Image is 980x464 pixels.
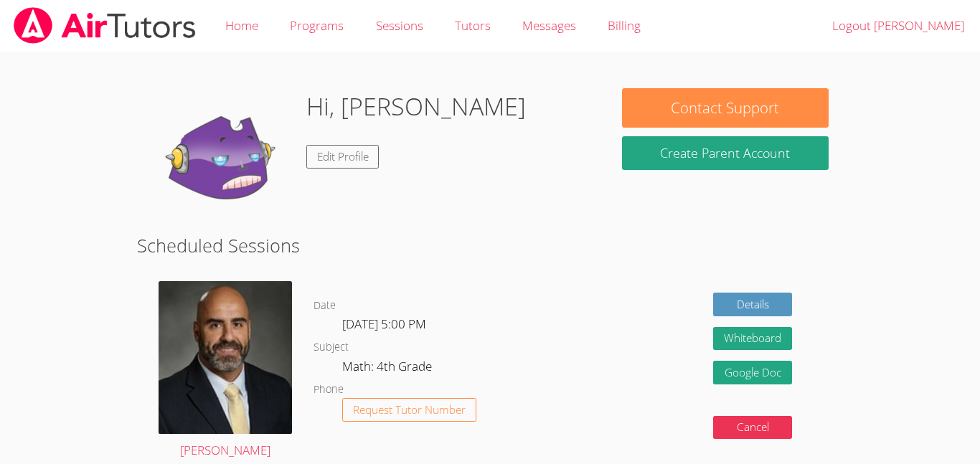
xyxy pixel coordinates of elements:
dt: Phone [314,381,344,399]
a: Google Doc [713,361,792,384]
dd: Math: 4th Grade [342,356,435,381]
span: Messages [522,17,576,34]
a: Edit Profile [306,145,380,169]
h2: Scheduled Sessions [137,232,843,259]
a: [PERSON_NAME] [159,281,292,461]
dt: Date [314,297,336,315]
button: Cancel [713,416,792,440]
h1: Hi, [PERSON_NAME] [306,88,526,125]
button: Request Tutor Number [342,398,476,422]
dt: Subject [314,338,349,356]
a: Details [713,293,792,316]
span: Request Tutor Number [353,404,466,415]
button: Contact Support [622,88,829,128]
span: [DATE] 5:00 PM [342,316,426,332]
button: Create Parent Account [622,136,829,170]
img: avatar.png [159,281,292,434]
button: Whiteboard [713,327,792,351]
img: airtutors_banner-c4298cdbf04f3fff15de1276eac7730deb9818008684d7c2e4769d2f7ddbe033.png [12,7,197,44]
img: default.png [151,88,295,232]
